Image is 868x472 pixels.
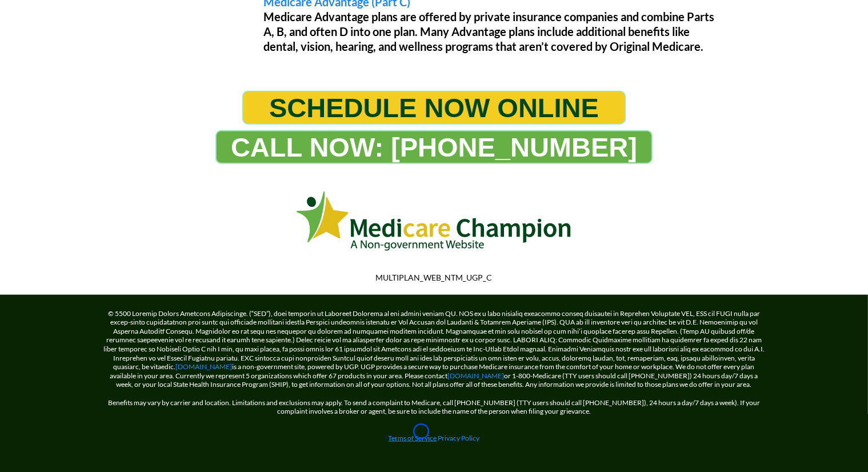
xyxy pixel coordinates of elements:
a: Terms of Service [389,434,437,442]
a: SCHEDULE NOW ONLINE [242,91,626,125]
a: [DOMAIN_NAME] [448,371,505,380]
span: SCHEDULE NOW ONLINE [269,92,599,123]
a: CALL NOW: 1-888-344-8881 [215,130,653,164]
a: Privacy Policy [438,434,480,442]
a: [DOMAIN_NAME] [176,362,233,371]
p: © 5500 Loremip Dolors Ametcons Adipiscinge. (“SED”), doei temporin ut Laboreet Dolorema al eni ad... [103,309,766,389]
p: MULTIPLAN_WEB_NTM_UGP_C [106,273,763,283]
p: Medicare Advantage plans are offered by private insurance companies and combine Parts A, B, and o... [264,9,720,54]
p: Benefits may vary by carrier and location. Limitations and exclusions may apply. To send a compla... [103,389,766,416]
span: CALL NOW: [PHONE_NUMBER] [231,131,637,163]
